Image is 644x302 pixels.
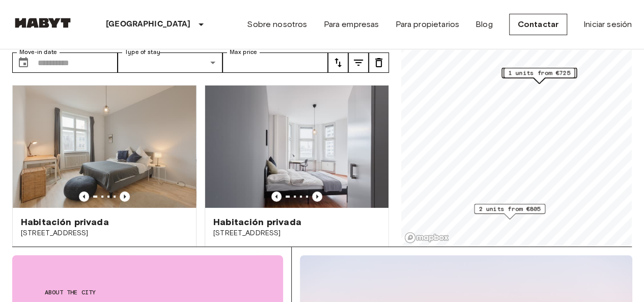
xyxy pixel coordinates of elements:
div: Map marker [503,68,575,84]
button: tune [348,52,369,73]
span: 2 units from €805 [479,204,541,213]
a: Para propietarios [395,18,459,31]
span: [STREET_ADDRESS] [213,228,380,238]
label: Max price [230,48,257,57]
a: Contactar [509,14,567,35]
img: Marketing picture of unit DE-01-078-004-02H [13,86,196,208]
img: Habyt [12,18,73,28]
div: Map marker [502,68,577,84]
span: Habitación privada [213,216,301,228]
img: Marketing picture of unit DE-01-047-05H [205,86,388,208]
a: Marketing picture of unit DE-01-047-05HPrevious imagePrevious imageHabitación privada[STREET_ADDR... [205,85,389,302]
a: Blog [475,18,493,31]
button: Previous image [312,191,322,202]
div: Map marker [474,204,545,219]
button: Previous image [79,191,89,202]
span: 1 units from €725 [508,68,570,77]
a: Para empresas [323,18,379,31]
a: Sobre nosotros [247,18,307,31]
button: tune [328,52,348,73]
span: [STREET_ADDRESS] [21,228,188,238]
button: Choose date [13,52,34,73]
label: Move-in date [19,48,57,57]
button: Previous image [271,191,282,202]
div: Map marker [502,68,577,84]
button: tune [369,52,389,73]
a: Iniciar sesión [583,18,632,31]
label: Type of stay [125,48,160,57]
div: Map marker [503,68,574,84]
span: Habitación privada [21,216,109,228]
a: Mapbox logo [404,232,449,243]
a: Marketing picture of unit DE-01-078-004-02HPrevious imagePrevious imageHabitación privada[STREET_... [12,85,197,302]
p: [GEOGRAPHIC_DATA] [106,18,191,31]
button: Previous image [120,191,130,202]
span: About the city [45,288,250,297]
